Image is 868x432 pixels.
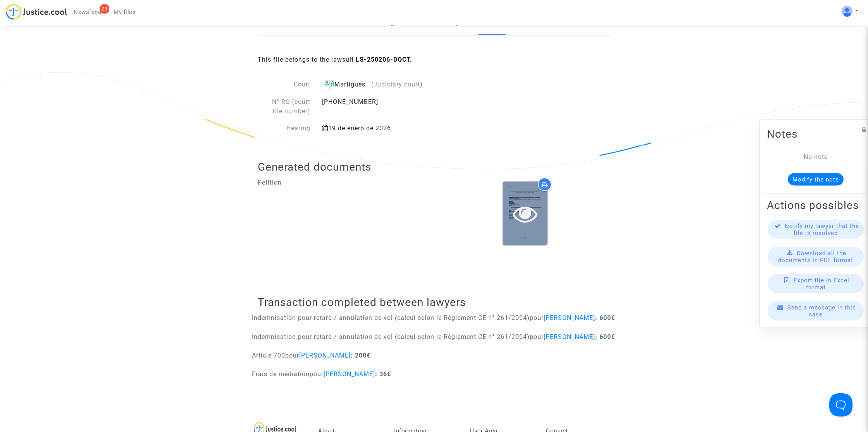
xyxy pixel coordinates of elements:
span: [PERSON_NAME] [299,352,351,359]
img: ALV-UjV5hOg1DK_6VpdGyI3GiCsbYcKFqGYcyigr7taMTixGzq57m2O-mEoJuuWBlO_HCk8JQ1zztKhP13phCubDFpGEbboIp... [842,6,852,17]
div: No note [778,152,853,162]
p: Indemnisation pour retard / annulation de vol (calcul selon le Règlement CE n° 261/2004) [252,313,615,323]
span: Send a message in this case [787,304,856,318]
a: My files [107,6,142,18]
span: pour [310,370,375,378]
span: pour [530,314,595,321]
p: Frais de médiation [252,369,391,379]
span: pour [530,333,595,340]
span: Export file in Excel format [794,277,849,291]
iframe: Help Scout Beacon - Open [829,393,852,416]
p: Indemnisation pour retard / annulation de vol (calcul selon le Règlement CE n° 261/2004) [252,332,615,342]
div: Court [258,80,317,90]
span: Notify my lawyer that the file is resolved [785,223,859,237]
span: (Judiciary court) [371,81,423,88]
div: 23 [100,4,109,14]
h2: Notes [767,127,865,141]
p: Article 700 [252,351,370,360]
img: jc-logo.svg [6,4,67,20]
span: pour [285,352,351,359]
div: Martigues [322,80,467,90]
img: icon-faciliter-sm.svg [325,80,334,90]
h2: Transaction completed between lawyers [258,295,611,309]
button: Modify the note [788,173,844,186]
div: [PHONE_NUMBER] [316,97,473,116]
a: 23Newsfeed [67,6,107,18]
b: : 36€ [375,370,391,378]
span: Download all the documents in PDF format [778,250,853,264]
b: : 600€ [595,333,615,340]
b: LS-250206-DQCT. [356,56,412,63]
div: 19 de enero de 2026 [316,124,473,133]
span: This file belongs to the lawsuit [258,56,412,63]
span: Newsfeed [74,9,101,16]
b: : 200€ [351,352,370,359]
h2: Actions possibles [767,199,865,212]
span: [PERSON_NAME] [324,370,375,378]
h2: Generated documents [258,160,611,174]
span: [PERSON_NAME] [544,333,595,340]
span: [PERSON_NAME] [544,314,595,321]
div: N° RG (court file number) [258,97,317,116]
span: My files [114,9,136,16]
div: Hearing [258,124,317,133]
p: Petition [258,178,429,187]
b: : 600€ [595,314,615,321]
